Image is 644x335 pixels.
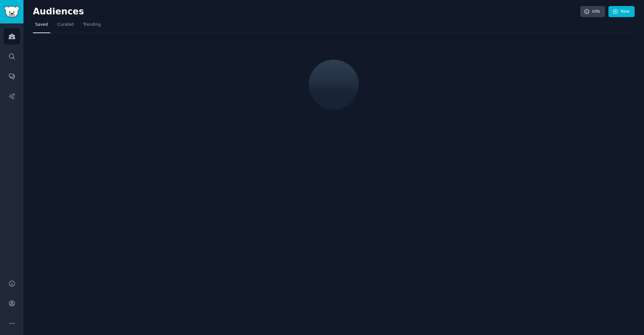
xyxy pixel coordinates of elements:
[33,6,580,17] h2: Audiences
[4,6,19,18] img: GummySearch logo
[35,22,48,28] span: Saved
[81,19,103,33] a: Trending
[83,22,101,28] span: Trending
[580,6,605,17] a: Info
[57,22,74,28] span: Curated
[33,19,50,33] a: Saved
[55,19,76,33] a: Curated
[608,6,635,17] a: New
